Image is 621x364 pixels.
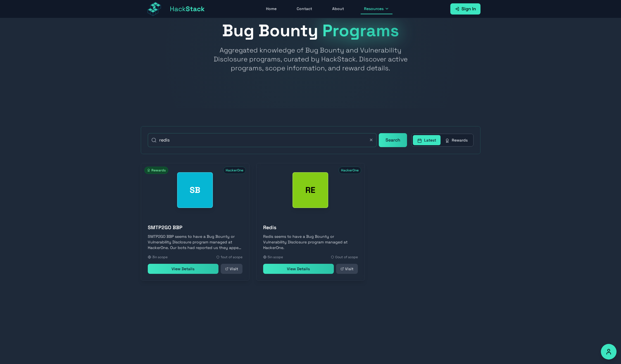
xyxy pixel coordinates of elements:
a: Sign In [450,3,480,15]
span: Rewards [144,167,168,174]
p: Redis seems to have a Bug Bounty or Vulnerability Disclosure program managed at HackerOne. [263,234,358,250]
div: SMTP2GO BBP [177,172,213,208]
button: Accessibility Options [601,344,617,360]
span: HackerOne [223,167,246,174]
span: Sign In [461,6,476,12]
span: 1 out of scope [221,255,242,259]
p: Aggregated knowledge of Bug Bounty and Vulnerability Disclosure programs, curated by HackStack. D... [203,46,418,73]
button: Latest [413,135,441,145]
span: Hack [170,4,205,13]
span: 5 in scope [268,255,283,259]
a: Contact [293,4,315,14]
span: Stack [186,4,205,13]
a: Home [263,4,280,14]
button: Rewards [441,135,472,145]
button: Resources [361,4,392,14]
button: ✕ [369,137,373,143]
a: About [329,4,347,14]
a: Visit [221,264,242,274]
a: View Details [263,264,334,274]
a: View Details [148,264,218,274]
span: Resources [364,6,384,11]
p: SMTP2GO BBP seems to have a Bug Bounty or Vulnerability Disclosure program managed at HackerOne. ... [148,234,242,250]
h1: Bug Bounty [141,22,480,39]
a: Visit [336,264,358,274]
span: Programs [322,20,399,41]
button: Search [379,133,407,147]
span: HackerOne [339,167,361,174]
input: Search programs by name, platform, or description... [148,133,377,147]
span: 3 in scope [152,255,168,259]
span: 0 out of scope [335,255,358,259]
h3: Redis [263,224,358,231]
h3: SMTP2GO BBP [148,224,242,231]
div: Redis [292,172,328,208]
